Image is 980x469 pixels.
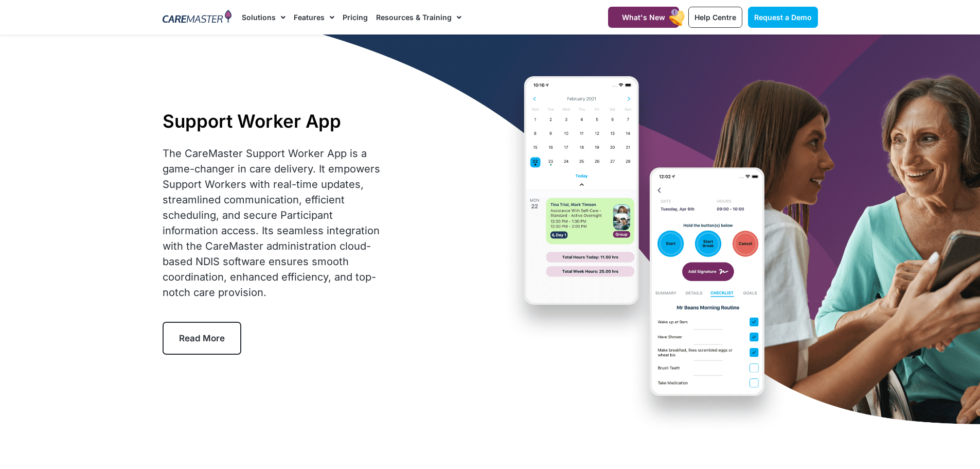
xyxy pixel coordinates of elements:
[179,333,225,343] span: Read More
[163,146,385,300] div: The CareMaster Support Worker App is a game-changer in care delivery. It empowers Support Workers...
[163,322,241,355] a: Read More
[754,13,812,22] span: Request a Demo
[694,13,736,22] span: Help Centre
[163,110,385,132] h1: Support Worker App
[608,7,679,28] a: What's New
[622,13,665,22] span: What's New
[748,7,818,28] a: Request a Demo
[688,7,742,28] a: Help Centre
[163,10,232,25] img: CareMaster Logo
